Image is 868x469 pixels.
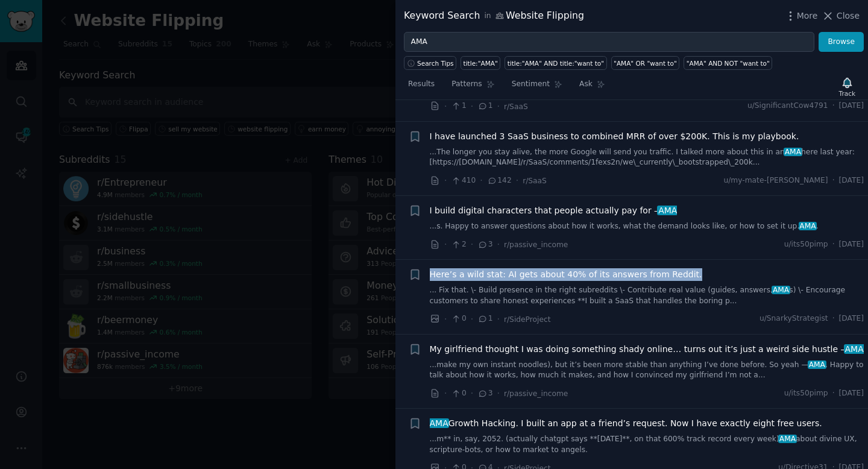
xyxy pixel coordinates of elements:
[461,56,500,70] a: title:"AMA"
[451,101,466,112] span: 1
[837,10,860,22] span: Close
[832,101,835,112] span: ·
[430,130,799,143] a: I have launched 3 SaaS business to combined MRR of over $200K. This is my playbook.
[444,100,447,113] span: ·
[575,75,609,99] a: Ask
[430,204,678,217] a: I build digital characters that people actually pay for –AMA
[430,204,678,217] span: I build digital characters that people actually pay for –
[759,313,828,324] span: u/SnarkyStrategist
[504,389,568,398] span: r/passive_income
[784,388,828,399] span: u/its50pimp
[464,59,498,68] div: title:"AMA"
[497,313,500,326] span: ·
[497,238,500,251] span: ·
[429,418,450,428] span: AMA
[477,101,492,112] span: 1
[451,239,466,250] span: 2
[832,175,835,186] span: ·
[839,313,864,324] span: [DATE]
[839,101,864,112] span: [DATE]
[778,435,797,443] span: AMA
[835,74,860,99] button: Track
[504,241,568,249] span: r/passive_income
[819,32,864,52] button: Browse
[508,75,567,99] a: Sentiment
[839,388,864,399] span: [DATE]
[471,100,473,113] span: ·
[504,102,528,111] span: r/SaaS
[832,313,835,324] span: ·
[430,417,822,430] a: AMAGrowth Hacking. I built an app at a friend’s request. Now I have exactly eight free users.
[471,238,473,251] span: ·
[844,344,865,354] span: AMA
[784,148,802,156] span: AMA
[822,10,860,22] button: Close
[579,79,593,90] span: Ask
[447,75,498,99] a: Patterns
[723,175,828,186] span: u/my-mate-[PERSON_NAME]
[480,174,482,187] span: ·
[497,100,500,113] span: ·
[451,175,476,186] span: 410
[471,313,473,326] span: ·
[687,59,770,68] div: "AMA" AND NOT "want to"
[471,387,473,400] span: ·
[404,8,584,24] div: Keyword Search Website Flipping
[430,268,702,281] a: Here’s a wild stat: AI gets about 40% of its answers from Reddit.
[404,75,439,99] a: Results
[408,79,435,90] span: Results
[772,286,790,294] span: AMA
[684,56,772,70] a: "AMA" AND NOT "want to"
[451,79,482,90] span: Patterns
[430,285,864,306] a: ... Fix that. \- Build presence in the right subreddits \- Contribute real value (guides, answers...
[516,174,518,187] span: ·
[799,222,817,230] span: AMA
[497,387,500,400] span: ·
[430,221,864,232] a: ...s. Happy to answer questions about how it works, what the demand looks like, or how to set it ...
[839,175,864,186] span: [DATE]
[451,388,466,399] span: 0
[797,10,818,22] span: More
[508,59,604,68] div: title:"AMA" AND title:"want to"
[430,343,864,356] a: My girlfriend thought I was doing something shady online… turns out it’s just a weird side hustle...
[477,239,492,250] span: 3
[784,10,818,22] button: More
[477,313,492,324] span: 1
[839,89,855,98] div: Track
[430,360,864,381] a: ...make my own instant noodles), but it’s been more stable than anything I’ve done before. So yea...
[832,239,835,250] span: ·
[477,388,492,399] span: 3
[451,313,466,324] span: 0
[523,177,547,185] span: r/SaaS
[487,175,512,186] span: 142
[747,101,828,112] span: u/SignificantCow4791
[512,79,550,90] span: Sentiment
[611,56,680,70] a: "AMA" OR "want to"
[614,59,677,68] div: "AMA" OR "want to"
[430,434,864,455] a: ...m** in, say, 2052. (actually chatgpt says **[DATE]**, on that 600% track record every week)AMA...
[839,239,864,250] span: [DATE]
[505,56,606,70] a: title:"AMA" AND title:"want to"
[808,360,826,369] span: AMA
[832,388,835,399] span: ·
[417,59,454,68] span: Search Tips
[430,343,864,356] span: My girlfriend thought I was doing something shady online… turns out it’s just a weird side hustle –
[430,417,822,430] span: Growth Hacking. I built an app at a friend’s request. Now I have exactly eight free users.
[404,56,456,70] button: Search Tips
[444,174,447,187] span: ·
[784,239,828,250] span: u/its50pimp
[444,313,447,326] span: ·
[444,387,447,400] span: ·
[484,11,491,22] span: in
[504,315,551,324] span: r/SideProject
[657,206,678,215] span: AMA
[444,238,447,251] span: ·
[404,32,814,52] input: Try a keyword related to your business
[430,147,864,168] a: ...The longer you stay alive, the more Google will send you traffic. I talked more about this in ...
